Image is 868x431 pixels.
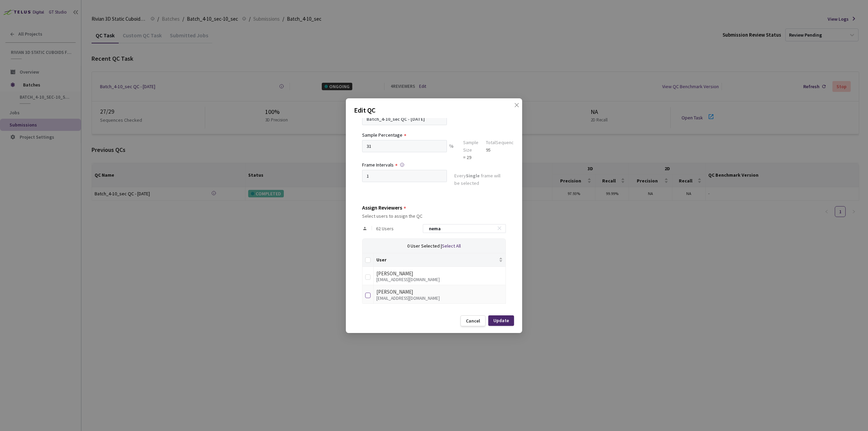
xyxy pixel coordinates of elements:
[493,318,509,323] div: Update
[362,161,394,169] div: Frame Intervals
[486,146,519,154] div: 95
[447,140,456,161] div: %
[354,105,514,115] p: Edit QC
[463,154,478,161] div: = 29
[425,224,497,233] input: Search
[466,173,480,179] strong: Single
[374,253,506,267] th: User
[376,296,503,301] div: [EMAIL_ADDRESS][DOMAIN_NAME]
[514,102,519,121] span: close
[376,270,503,278] div: [PERSON_NAME]
[463,139,478,154] div: Sample Size
[376,226,394,231] span: 62 Users
[362,131,402,139] div: Sample Percentage
[376,288,503,296] div: [PERSON_NAME]
[376,257,497,262] span: User
[362,213,506,219] div: Select users to assign the QC
[407,243,442,249] span: 0 User Selected |
[362,170,447,182] input: Enter frame interval
[362,140,447,152] input: e.g. 10
[507,102,518,113] button: Close
[362,204,402,211] div: Assign Reviewers
[454,172,506,188] div: Every frame will be selected
[466,318,480,324] div: Cancel
[442,243,461,249] span: Select All
[486,139,519,146] div: Total Sequences
[376,277,503,282] div: [EMAIL_ADDRESS][DOMAIN_NAME]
